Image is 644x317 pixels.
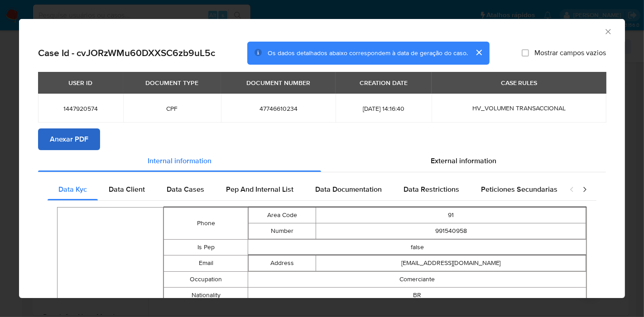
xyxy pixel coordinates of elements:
[134,104,211,113] span: CPF
[316,255,586,271] td: [EMAIL_ADDRESS][DOMAIN_NAME]
[495,75,543,90] div: CASE RULES
[404,184,459,194] span: Data Restrictions
[354,75,413,90] div: CREATION DATE
[19,19,625,298] div: closure-recommendation-modal
[481,184,557,194] span: Peticiones Secundarias
[468,42,490,63] button: cerrar
[249,207,316,223] td: Area Code
[249,223,316,239] td: Number
[534,48,606,57] span: Mostrar campos vazios
[315,184,382,194] span: Data Documentation
[38,47,215,59] h2: Case Id - cvJORzWMu60DXXSC6zb9uL5c
[109,184,145,194] span: Data Client
[316,207,586,223] td: 91
[249,255,316,271] td: Address
[248,271,586,287] td: Comerciante
[522,49,529,57] input: Mostrar campos vazios
[38,128,100,150] button: Anexar PDF
[248,287,586,303] td: BR
[63,75,98,90] div: USER ID
[268,48,468,57] span: Os dados detalhados abaixo correspondem à data de geração do caso.
[163,207,248,239] td: Phone
[346,104,421,113] span: [DATE] 14:16:40
[140,75,204,90] div: DOCUMENT TYPE
[248,239,586,255] td: false
[232,104,325,113] span: 47746610234
[163,271,248,287] td: Occupation
[163,255,248,271] td: Email
[431,156,496,166] span: External information
[148,156,211,166] span: Internal information
[163,239,248,255] td: Is Pep
[38,150,606,172] div: Detailed info
[167,184,204,194] span: Data Cases
[604,27,612,35] button: Fechar a janela
[241,75,316,90] div: DOCUMENT NUMBER
[50,129,88,149] span: Anexar PDF
[226,184,293,194] span: Pep And Internal List
[472,104,566,113] span: HV_VOLUMEN TRANSACCIONAL
[316,223,586,239] td: 991540958
[49,104,112,113] span: 1447920574
[58,184,87,194] span: Data Kyc
[163,287,248,303] td: Nationality
[48,179,560,200] div: Detailed internal info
